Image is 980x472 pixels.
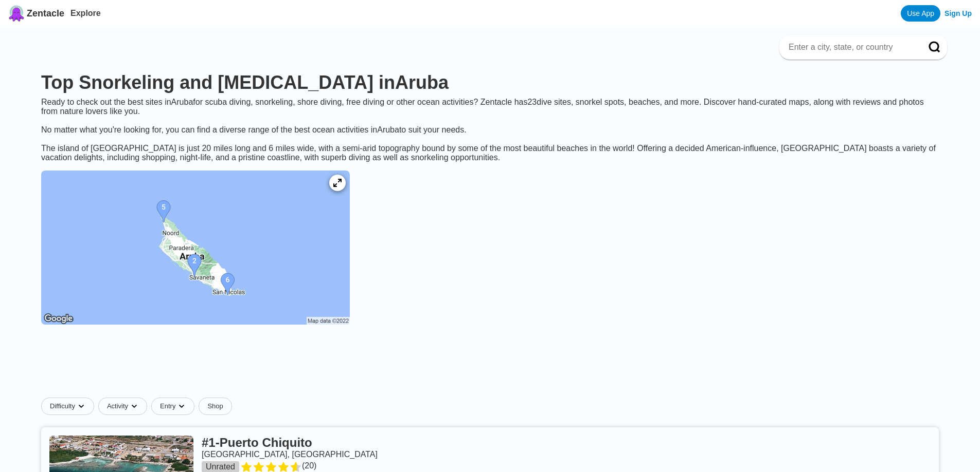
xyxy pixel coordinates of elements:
[77,402,85,410] img: dropdown caret
[33,144,947,162] div: The island of [GEOGRAPHIC_DATA] is just 20 miles long and 6 miles wide, with a semi-arid topograp...
[788,42,914,52] input: Enter a city, state, or country
[50,402,75,410] span: Difficulty
[107,402,128,410] span: Activity
[41,72,939,93] h1: Top Snorkeling and [MEDICAL_DATA] in Aruba
[27,8,64,19] span: Zentacle
[160,402,175,410] span: Entry
[945,9,972,17] a: Sign Up
[241,343,740,389] iframe: Advertisement
[41,398,98,415] button: Difficultydropdown caret
[199,398,231,415] a: Shop
[33,162,358,335] a: Aruba dive site map
[177,402,186,410] img: dropdown caret
[70,9,101,17] a: Explore
[901,5,940,22] a: Use App
[8,5,25,22] img: Zentacle logo
[130,402,138,410] img: dropdown caret
[98,398,151,415] button: Activitydropdown caret
[33,98,947,144] div: Ready to check out the best sites in Aruba for scuba diving, snorkeling, shore diving, free divin...
[41,171,350,325] img: Aruba dive site map
[8,5,64,22] a: Zentacle logoZentacle
[151,398,199,415] button: Entrydropdown caret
